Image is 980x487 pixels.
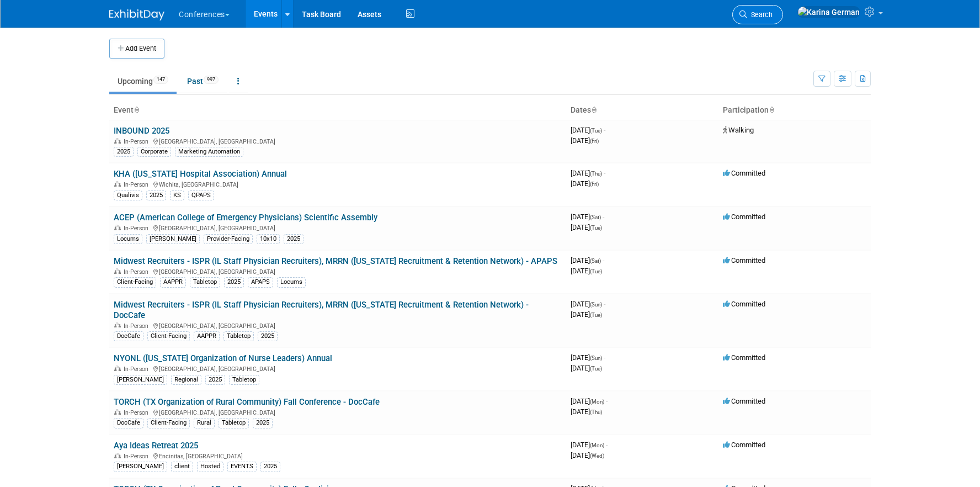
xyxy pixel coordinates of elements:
[114,147,134,157] div: 2025
[732,5,783,24] a: Search
[171,375,201,385] div: Regional
[109,39,164,59] button: Add Event
[571,126,605,134] span: [DATE]
[571,397,608,405] span: [DATE]
[223,331,254,341] div: Tabletop
[723,300,765,308] span: Committed
[114,136,562,145] div: [GEOGRAPHIC_DATA], [GEOGRAPHIC_DATA]
[204,234,253,244] div: Provider-Facing
[604,126,605,134] span: -
[604,353,605,362] span: -
[571,267,602,275] span: [DATE]
[114,268,121,274] img: In-Person Event
[603,256,604,264] span: -
[258,331,278,341] div: 2025
[114,225,121,230] img: In-Person Event
[571,300,605,308] span: [DATE]
[769,105,774,114] a: Sort by Participation Type
[179,71,227,92] a: Past997
[170,190,184,200] div: KS
[124,268,152,276] span: In-Person
[590,258,601,264] span: (Sat)
[124,181,152,188] span: In-Person
[590,181,599,187] span: (Fri)
[571,310,602,319] span: [DATE]
[114,441,198,451] a: Aya Ideas Retreat 2025
[114,321,562,330] div: [GEOGRAPHIC_DATA], [GEOGRAPHIC_DATA]
[590,225,602,231] span: (Tue)
[114,453,121,458] img: In-Person Event
[134,105,139,114] a: Sort by Event Name
[590,366,602,372] span: (Tue)
[590,312,602,318] span: (Tue)
[604,169,605,177] span: -
[114,451,562,460] div: Encinitas, [GEOGRAPHIC_DATA]
[606,397,608,405] span: -
[160,277,186,287] div: AAPPR
[590,128,602,134] span: (Tue)
[571,223,602,231] span: [DATE]
[604,300,605,308] span: -
[114,256,557,266] a: Midwest Recruiters - ISPR (IL Staff Physician Recruiters), MRRN ([US_STATE] Recruitment & Retenti...
[146,234,200,244] div: [PERSON_NAME]
[590,399,604,405] span: (Mon)
[114,375,167,385] div: [PERSON_NAME]
[109,101,566,120] th: Event
[229,375,259,385] div: Tabletop
[114,331,143,341] div: DocCafe
[124,225,152,232] span: In-Person
[124,409,152,416] span: In-Person
[590,171,602,177] span: (Thu)
[723,213,765,221] span: Committed
[723,126,754,134] span: Walking
[204,76,219,84] span: 997
[114,190,142,200] div: Qualivis
[114,223,562,232] div: [GEOGRAPHIC_DATA], [GEOGRAPHIC_DATA]
[723,397,765,405] span: Committed
[114,179,562,188] div: Wichita, [GEOGRAPHIC_DATA]
[571,169,605,177] span: [DATE]
[590,409,602,415] span: (Thu)
[253,418,273,428] div: 2025
[603,213,604,221] span: -
[147,331,190,341] div: Client-Facing
[571,407,602,416] span: [DATE]
[114,418,143,428] div: DocCafe
[566,101,718,120] th: Dates
[797,6,860,18] img: Karina German
[114,407,562,416] div: [GEOGRAPHIC_DATA], [GEOGRAPHIC_DATA]
[197,462,223,472] div: Hosted
[114,364,562,373] div: [GEOGRAPHIC_DATA], [GEOGRAPHIC_DATA]
[590,301,602,308] span: (Sun)
[114,181,121,187] img: In-Person Event
[171,462,193,472] div: client
[590,268,602,274] span: (Tue)
[571,256,604,264] span: [DATE]
[124,366,152,373] span: In-Person
[260,462,280,472] div: 2025
[190,277,220,287] div: Tabletop
[571,179,599,188] span: [DATE]
[146,190,166,200] div: 2025
[723,169,765,177] span: Committed
[124,453,152,460] span: In-Person
[590,442,604,448] span: (Mon)
[227,462,257,472] div: EVENTS
[114,397,380,407] a: TORCH (TX Organization of Rural Community) Fall Conference - DocCafe
[571,136,599,145] span: [DATE]
[571,451,604,459] span: [DATE]
[114,462,167,472] div: [PERSON_NAME]
[606,441,608,449] span: -
[571,441,608,449] span: [DATE]
[571,213,604,221] span: [DATE]
[571,353,605,362] span: [DATE]
[109,9,164,20] img: ExhibitDay
[194,418,215,428] div: Rural
[723,441,765,449] span: Committed
[590,355,602,361] span: (Sun)
[137,147,171,157] div: Corporate
[205,375,225,385] div: 2025
[114,126,169,136] a: INBOUND 2025
[153,76,168,84] span: 147
[114,267,562,276] div: [GEOGRAPHIC_DATA], [GEOGRAPHIC_DATA]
